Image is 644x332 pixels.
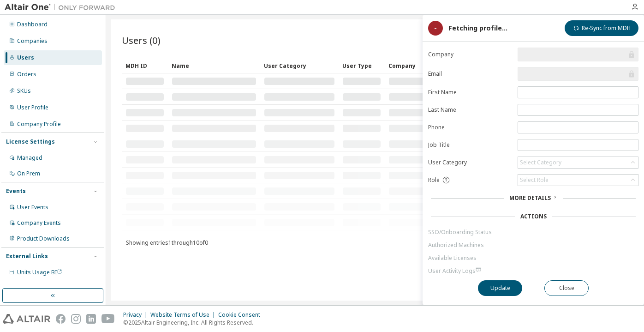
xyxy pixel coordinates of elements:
[428,254,638,262] a: Available Licenses
[544,280,589,296] button: Close
[6,138,55,145] div: License Settings
[509,194,551,202] span: More Details
[122,34,161,47] span: Users (0)
[17,268,62,276] span: Units Usage BI
[520,213,547,220] div: Actions
[125,58,164,73] div: MDH ID
[17,121,61,128] div: Company Profile
[388,58,427,73] div: Company
[428,229,638,236] a: SSO/Onboarding Status
[520,159,561,166] div: Select Category
[17,170,40,177] div: On Prem
[428,51,512,58] label: Company
[428,159,512,166] label: User Category
[150,311,218,319] div: Website Terms of Use
[123,319,266,326] p: © 2025 Altair Engineering, Inc. All Rights Reserved.
[218,311,266,319] div: Cookie Consent
[428,176,440,184] span: Role
[264,58,335,73] div: User Category
[17,21,48,28] div: Dashboard
[428,70,512,78] label: Email
[17,71,36,78] div: Orders
[428,267,481,275] span: User Activity Logs
[86,314,96,324] img: linkedin.svg
[428,21,443,36] div: -
[428,241,638,249] a: Authorized Machines
[17,87,31,95] div: SKUs
[5,3,120,12] img: Altair One
[518,175,638,186] div: Select Role
[17,37,48,45] div: Companies
[448,24,507,32] div: Fetching profile...
[428,141,512,149] label: Job Title
[71,314,81,324] img: instagram.svg
[428,124,512,131] label: Phone
[17,154,42,162] div: Managed
[101,314,115,324] img: youtube.svg
[17,54,34,61] div: Users
[172,58,256,73] div: Name
[17,219,61,227] div: Company Events
[56,314,66,324] img: facebook.svg
[520,176,549,184] div: Select Role
[17,204,48,211] div: User Events
[478,280,522,296] button: Update
[17,104,48,111] div: User Profile
[6,253,48,260] div: External Links
[342,58,381,73] div: User Type
[428,106,512,114] label: Last Name
[565,20,638,36] button: Re-Sync from MDH
[17,235,70,242] div: Product Downloads
[123,311,150,319] div: Privacy
[518,157,638,168] div: Select Category
[3,314,50,324] img: altair_logo.svg
[126,239,208,247] span: Showing entries 1 through 10 of 0
[428,89,512,96] label: First Name
[6,187,26,195] div: Events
